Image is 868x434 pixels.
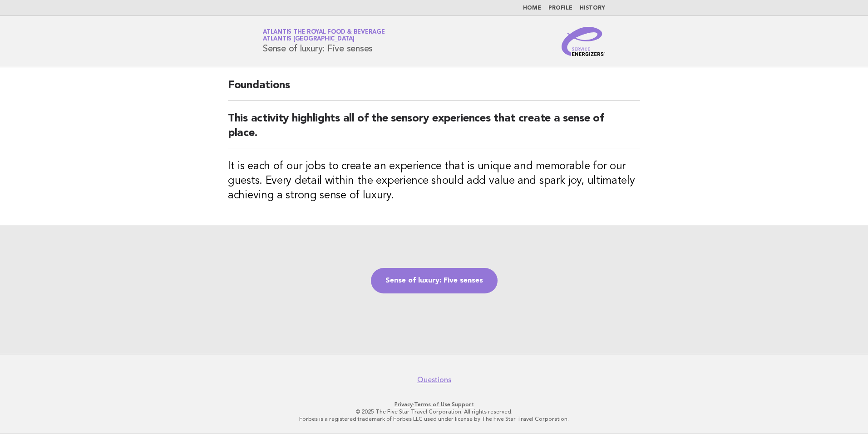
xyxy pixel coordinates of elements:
[523,5,541,11] a: Home
[156,401,712,408] p: · ·
[263,30,385,53] h1: Sense of luxury: Five senses
[562,27,605,56] img: Service Energizers
[228,111,640,148] h2: This activity highlights all of the sensory experiences that create a sense of place.
[371,268,498,293] a: Sense of luxury: Five senses
[228,159,640,203] h3: It is each of our jobs to create an experience that is unique and memorable for our guests. Every...
[414,401,450,408] a: Terms of Use
[156,415,712,423] p: Forbes is a registered trademark of Forbes LLC used under license by The Five Star Travel Corpora...
[156,408,712,415] p: © 2025 The Five Star Travel Corporation. All rights reserved.
[452,401,474,408] a: Support
[417,375,451,384] a: Questions
[263,36,355,42] span: Atlantis [GEOGRAPHIC_DATA]
[228,78,640,101] h2: Foundations
[263,29,385,42] a: Atlantis the Royal Food & BeverageAtlantis [GEOGRAPHIC_DATA]
[395,401,413,408] a: Privacy
[548,5,572,11] a: Profile
[580,5,605,11] a: History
